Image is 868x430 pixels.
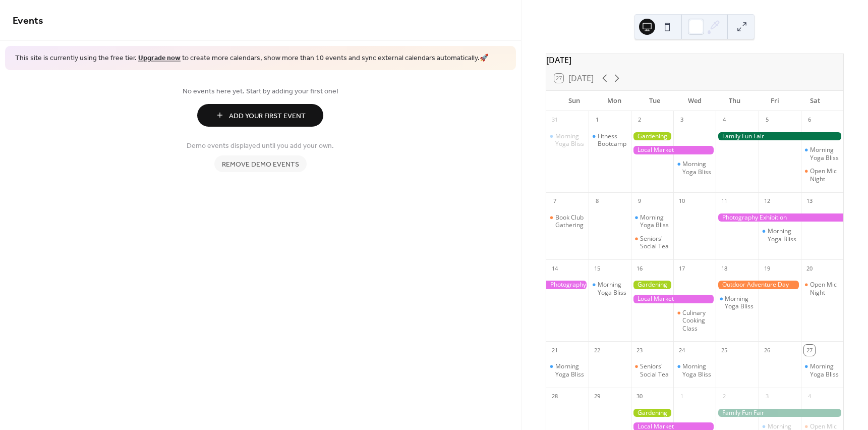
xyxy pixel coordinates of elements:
div: Morning Yoga Bliss [589,281,631,296]
div: Photography Exhibition [546,281,589,289]
div: 18 [719,263,730,274]
div: Morning Yoga Bliss [801,362,843,378]
div: Morning Yoga Bliss [810,362,839,378]
div: 28 [549,391,560,402]
div: Gardening Workshop [631,132,673,141]
div: 31 [549,115,560,126]
div: 2 [634,115,645,126]
div: Tue [634,91,675,111]
div: Morning Yoga Bliss [725,295,754,310]
div: Open Mic Night [810,281,839,296]
div: Morning Yoga Bliss [673,160,716,176]
div: 26 [762,345,773,356]
div: Fitness Bootcamp [589,132,631,148]
span: Demo events displayed until you add your own. [187,140,334,151]
span: Events [13,11,43,31]
div: Fitness Bootcamp [598,132,627,148]
div: 8 [592,196,603,207]
div: Morning Yoga Bliss [546,362,589,378]
span: Add Your First Event [229,111,306,121]
div: Gardening Workshop [631,409,673,417]
div: Local Market [631,146,716,154]
a: Upgrade now [138,51,181,65]
div: Fri [755,91,795,111]
div: 1 [676,391,687,402]
div: Local Market [631,295,716,303]
div: 10 [676,196,687,207]
div: Open Mic Night [801,167,843,183]
div: 20 [804,263,815,274]
div: Family Fun Fair [716,132,843,141]
div: Mon [594,91,634,111]
div: Seniors' Social Tea [640,235,669,250]
div: Morning Yoga Bliss [759,227,801,243]
div: 12 [762,196,773,207]
div: Outdoor Adventure Day [716,281,800,289]
div: Book Club Gathering [546,213,589,229]
div: 21 [549,345,560,356]
div: Culinary Cooking Class [673,309,716,333]
div: 19 [762,263,773,274]
div: Seniors' Social Tea [640,362,669,378]
div: 4 [719,115,730,126]
div: Morning Yoga Bliss [810,146,839,162]
div: 22 [592,345,603,356]
div: 14 [549,263,560,274]
div: 23 [634,345,645,356]
div: Morning Yoga Bliss [546,132,589,148]
div: Gardening Workshop [631,281,673,289]
div: Wed [674,91,715,111]
div: 15 [592,263,603,274]
div: 6 [804,115,815,126]
div: Thu [715,91,755,111]
div: 16 [634,263,645,274]
div: Culinary Cooking Class [682,309,712,333]
div: Morning Yoga Bliss [682,362,712,378]
div: 25 [719,345,730,356]
div: 2 [719,391,730,402]
div: Morning Yoga Bliss [555,132,585,148]
div: Morning Yoga Bliss [682,160,712,176]
div: Morning Yoga Bliss [716,295,758,310]
div: 7 [549,196,560,207]
div: Morning Yoga Bliss [768,227,797,243]
div: Morning Yoga Bliss [801,146,843,162]
div: Morning Yoga Bliss [673,362,716,378]
div: 1 [592,115,603,126]
div: Family Fun Fair [716,409,843,417]
div: 30 [634,391,645,402]
div: Seniors' Social Tea [631,235,673,250]
div: Seniors' Social Tea [631,362,673,378]
button: Remove demo events [214,155,307,172]
a: Add Your First Event [13,104,508,127]
div: 27 [804,345,815,356]
div: 29 [592,391,603,402]
span: Remove demo events [222,159,299,170]
div: 4 [804,391,815,402]
div: Morning Yoga Bliss [631,213,673,229]
div: 3 [676,115,687,126]
div: Morning Yoga Bliss [640,213,669,229]
div: Book Club Gathering [555,213,585,229]
div: Sun [554,91,595,111]
div: [DATE] [546,54,843,66]
div: Open Mic Night [810,167,839,183]
div: Morning Yoga Bliss [598,281,627,296]
div: Morning Yoga Bliss [555,362,585,378]
div: 9 [634,196,645,207]
div: 13 [804,196,815,207]
button: Add Your First Event [197,104,323,127]
div: Photography Exhibition [716,213,843,222]
div: Sat [795,91,835,111]
div: 3 [762,391,773,402]
div: Open Mic Night [801,281,843,296]
span: This site is currently using the free tier. to create more calendars, show more than 10 events an... [15,53,488,64]
div: 11 [719,196,730,207]
span: No events here yet. Start by adding your first one! [13,86,508,96]
div: 24 [676,345,687,356]
div: 5 [762,115,773,126]
div: 17 [676,263,687,274]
